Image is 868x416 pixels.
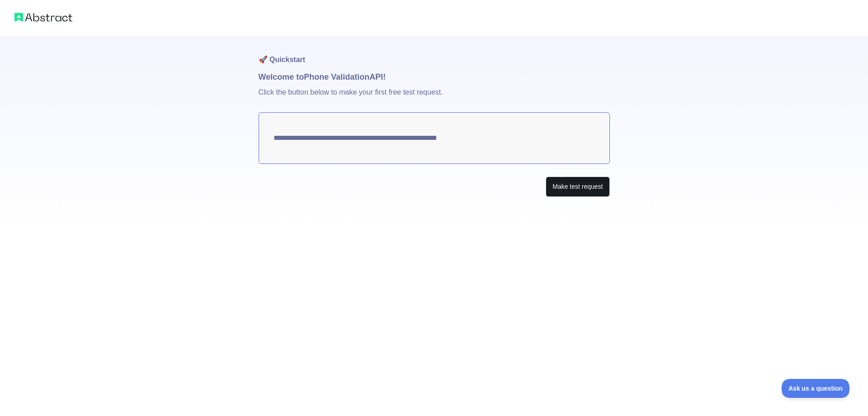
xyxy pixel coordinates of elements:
img: Abstract logo [14,11,72,24]
h1: 🚀 Quickstart [259,36,610,71]
h1: Welcome to Phone Validation API! [259,71,610,83]
p: Click the button below to make your first free test request. [259,83,610,112]
iframe: Toggle Customer Support [782,379,850,398]
button: Make test request [546,177,609,197]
